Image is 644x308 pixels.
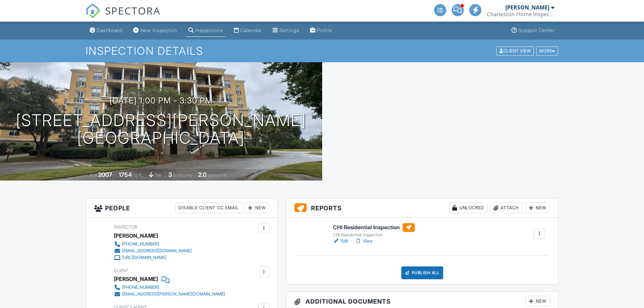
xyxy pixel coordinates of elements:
[105,3,161,18] span: SPECTORA
[114,231,158,241] div: [PERSON_NAME]
[505,4,549,11] div: [PERSON_NAME]
[208,173,227,178] span: bathrooms
[97,27,122,33] div: Dashboard
[525,203,550,213] div: New
[175,203,242,213] div: Disable Client CC Email
[90,173,97,178] span: Built
[355,238,373,244] a: View
[119,171,132,178] div: 1754
[195,27,223,33] div: Inspections
[173,173,192,178] span: bedrooms
[240,27,262,33] div: Calendar
[270,24,302,37] a: Settings
[86,45,559,57] h1: Inspection Details
[186,24,226,37] a: Inspections
[333,223,415,238] a: CHI Residential Inspection CHI Residential Inspection
[286,198,558,218] h3: Reports
[245,203,269,213] div: New
[87,24,125,37] a: Dashboard
[98,171,112,178] div: 2007
[110,96,213,105] h3: [DATE] 1:00 pm - 3:30 pm
[487,11,554,18] div: Charleston Home Inspection
[198,171,207,178] div: 2.0
[122,255,166,260] div: [URL][DOMAIN_NAME]
[168,171,172,178] div: 3
[307,24,335,37] a: Profile
[133,173,142,178] span: sq. ft.
[114,247,192,254] a: [EMAIL_ADDRESS][DOMAIN_NAME]
[536,46,558,55] div: More
[86,198,278,218] h3: People
[114,224,137,230] span: Inspector
[519,27,555,33] div: Support Center
[114,268,128,273] span: Client
[401,266,444,279] div: Publish All
[86,3,100,18] img: The Best Home Inspection Software - Spectora
[280,27,299,33] div: Settings
[231,24,264,37] a: Calendar
[122,248,192,254] div: [EMAIL_ADDRESS][DOMAIN_NAME]
[490,203,523,213] div: Attach
[122,285,159,290] div: [PHONE_NUMBER]
[496,48,535,53] a: Client View
[449,203,487,213] div: Unlocked
[496,46,534,55] div: Client View
[114,291,225,298] a: [EMAIL_ADDRESS][PERSON_NAME][DOMAIN_NAME]
[16,112,306,147] h1: [STREET_ADDRESS][PERSON_NAME] [GEOGRAPHIC_DATA]
[122,241,159,247] div: [PHONE_NUMBER]
[509,24,557,37] a: Support Center
[525,296,550,307] div: New
[333,238,348,244] a: Edit
[114,254,192,261] a: [URL][DOMAIN_NAME]
[333,232,415,238] div: CHI Residential Inspection
[333,223,415,232] h6: CHI Residential Inspection
[86,9,161,23] a: SPECTORA
[154,173,162,178] span: slab
[114,241,192,247] a: [PHONE_NUMBER]
[114,274,158,284] div: [PERSON_NAME]
[122,291,225,297] div: [EMAIL_ADDRESS][PERSON_NAME][DOMAIN_NAME]
[317,27,332,33] div: Profile
[114,284,225,291] a: [PHONE_NUMBER]
[130,24,180,37] a: New Inspection
[140,27,177,33] div: New Inspection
